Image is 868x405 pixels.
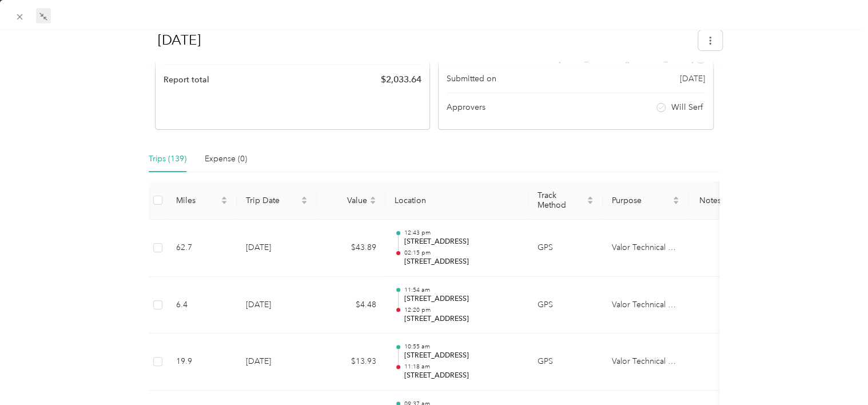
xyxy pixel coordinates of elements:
[301,199,308,206] span: caret-down
[237,220,317,277] td: [DATE]
[404,306,519,314] p: 12:20 pm
[176,196,218,205] span: Miles
[680,73,705,85] span: [DATE]
[612,196,670,205] span: Purpose
[671,101,703,113] span: Will Serf
[672,199,679,206] span: caret-down
[404,371,519,381] p: [STREET_ADDRESS]
[246,196,298,205] span: Trip Date
[369,194,376,201] span: caret-up
[587,199,594,206] span: caret-down
[603,181,688,220] th: Purpose
[404,286,519,294] p: 11:54 am
[404,351,519,361] p: [STREET_ADDRESS]
[221,199,228,206] span: caret-down
[404,363,519,371] p: 11:18 am
[167,181,237,220] th: Miles
[447,101,485,113] span: Approvers
[301,194,308,201] span: caret-up
[528,333,603,391] td: GPS
[317,333,385,391] td: $13.93
[167,277,237,334] td: 6.4
[404,294,519,304] p: [STREET_ADDRESS]
[205,153,247,165] div: Expense (0)
[404,229,519,237] p: 12:43 pm
[167,333,237,391] td: 19.9
[381,73,421,86] span: $ 2,033.64
[149,153,186,165] div: Trips (139)
[447,73,496,85] span: Submitted on
[167,220,237,277] td: 62.7
[404,314,519,324] p: [STREET_ADDRESS]
[603,333,688,391] td: Valor Technical Cleaning
[237,333,317,391] td: [DATE]
[537,190,584,210] span: Track Method
[603,220,688,277] td: Valor Technical Cleaning
[404,249,519,257] p: 02:15 pm
[404,343,519,351] p: 10:55 am
[603,277,688,334] td: Valor Technical Cleaning
[317,277,385,334] td: $4.48
[369,199,376,206] span: caret-down
[317,181,385,220] th: Value
[317,220,385,277] td: $43.89
[587,194,594,201] span: caret-up
[672,194,679,201] span: caret-up
[528,220,603,277] td: GPS
[528,181,603,220] th: Track Method
[326,196,367,205] span: Value
[164,74,209,86] span: Report total
[237,277,317,334] td: [DATE]
[404,257,519,267] p: [STREET_ADDRESS]
[385,181,528,220] th: Location
[237,181,317,220] th: Trip Date
[221,194,228,201] span: caret-up
[404,237,519,247] p: [STREET_ADDRESS]
[528,277,603,334] td: GPS
[146,27,690,54] h1: Sep 2025
[804,341,868,405] iframe: Everlance-gr Chat Button Frame
[688,181,731,220] th: Notes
